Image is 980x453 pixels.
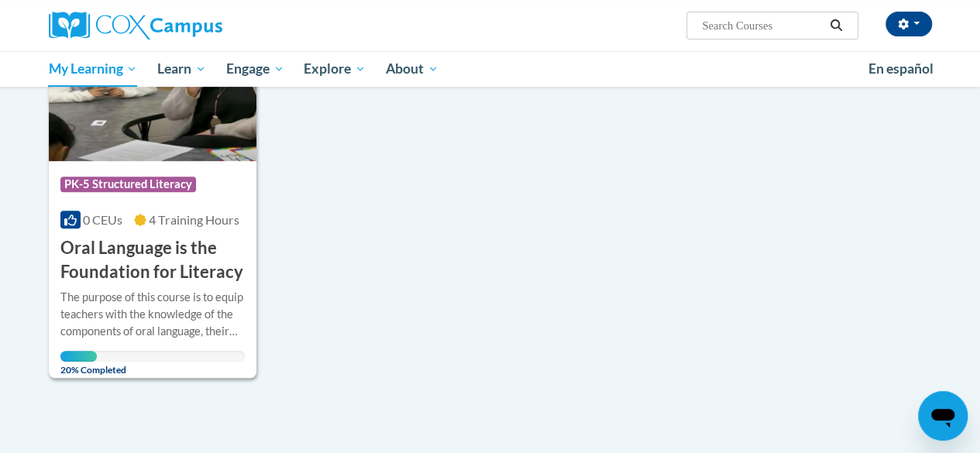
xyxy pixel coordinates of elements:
a: Course LogoPK-5 Structured Literacy0 CEUs4 Training Hours Oral Language is the Foundation for Lit... [49,3,256,378]
span: Learn [157,60,206,78]
span: En español [868,60,934,77]
a: Cox Campus [49,12,328,39]
h3: Oral Language is the Foundation for Literacy [60,236,245,284]
a: My Learning [39,51,148,87]
div: The purpose of this course is to equip teachers with the knowledge of the components of oral lang... [60,289,245,340]
img: Cox Campus [49,12,222,39]
a: Explore [294,51,376,87]
span: 0 CEUs [83,212,122,227]
a: Engage [216,51,294,87]
span: About [386,60,438,78]
input: Search Courses [700,16,824,35]
span: My Learning [48,60,137,78]
span: Explore [304,60,366,78]
button: Search [824,16,848,35]
span: Engage [226,60,284,78]
span: 4 Training Hours [149,212,239,227]
a: Learn [147,51,216,87]
span: PK-5 Structured Literacy [60,177,196,192]
div: Main menu [37,51,944,87]
button: Account Settings [885,12,932,36]
a: About [376,51,449,87]
div: Your progress [60,351,98,362]
a: En español [858,53,944,85]
span: 20% Completed [60,351,98,376]
iframe: Button to launch messaging window [918,391,968,441]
